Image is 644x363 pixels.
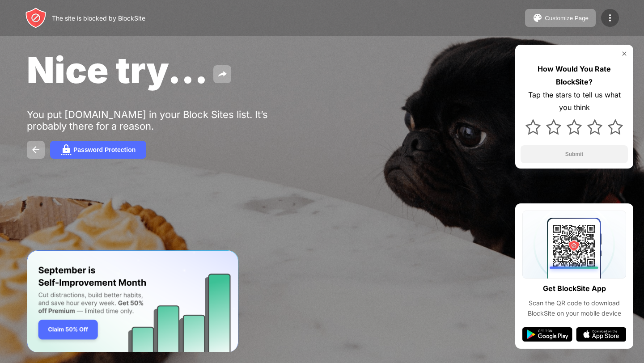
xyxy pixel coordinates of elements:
[545,15,589,21] div: Customize Page
[27,250,238,353] iframe: Banner
[27,48,208,92] span: Nice try...
[25,7,47,29] img: header-logo.svg
[605,13,615,23] img: menu-icon.svg
[522,211,626,279] img: qrcode.svg
[61,144,72,155] img: password.svg
[30,144,41,155] img: back.svg
[525,119,541,135] img: star.svg
[608,119,623,135] img: star.svg
[521,63,628,89] div: How Would You Rate BlockSite?
[73,146,136,153] div: Password Protection
[522,298,626,318] div: Scan the QR code to download BlockSite on your mobile device
[587,119,602,135] img: star.svg
[521,89,628,114] div: Tap the stars to tell us what you think
[52,14,145,22] div: The site is blocked by BlockSite
[567,119,582,135] img: star.svg
[522,327,572,342] img: google-play.svg
[525,9,596,27] button: Customize Page
[27,109,303,132] div: You put [DOMAIN_NAME] in your Block Sites list. It’s probably there for a reason.
[532,13,543,23] img: pallet.svg
[217,69,228,80] img: share.svg
[621,50,628,57] img: rate-us-close.svg
[521,145,628,163] button: Submit
[576,327,626,342] img: app-store.svg
[543,282,606,295] div: Get BlockSite App
[546,119,561,135] img: star.svg
[50,141,146,159] button: Password Protection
